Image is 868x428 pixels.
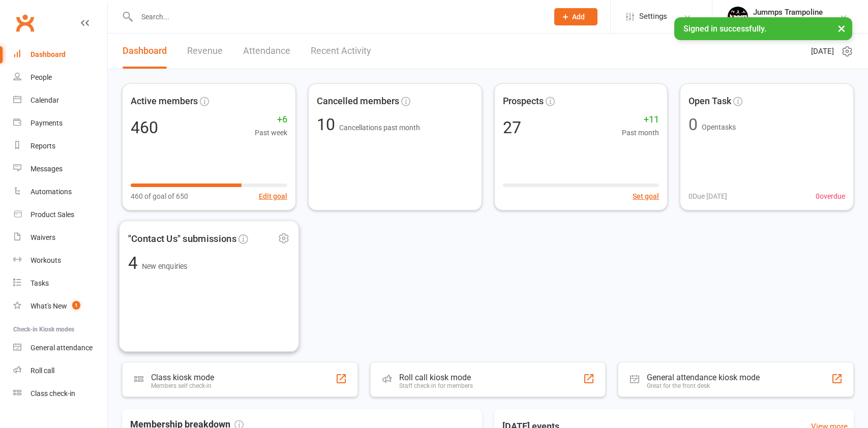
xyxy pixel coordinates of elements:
[13,337,107,359] a: General attendance kiosk mode
[131,119,158,136] div: 460
[753,8,840,17] div: Jummps Trampoline
[13,359,107,382] a: Roll call
[622,112,659,127] span: +11
[317,115,339,134] span: 10
[832,17,851,39] button: ×
[31,142,55,150] div: Reports
[31,96,59,104] div: Calendar
[142,262,188,270] span: New enquiries
[13,226,107,249] a: Waivers
[689,191,727,202] span: 0 Due [DATE]
[633,191,659,202] button: Set goal
[131,191,188,202] span: 460 of goal of 650
[259,191,287,202] button: Edit goal
[622,127,659,138] span: Past month
[13,66,107,89] a: People
[647,382,760,389] div: Great for the front desk
[13,295,107,318] a: What's New1
[399,373,473,382] div: Roll call kiosk mode
[151,373,214,382] div: Class kiosk mode
[128,231,236,247] span: "Contact Us" submissions
[12,10,38,36] a: Clubworx
[13,272,107,295] a: Tasks
[31,256,61,264] div: Workouts
[255,127,287,138] span: Past week
[317,94,399,109] span: Cancelled members
[689,116,698,133] div: 0
[13,203,107,226] a: Product Sales
[31,389,75,398] div: Class check-in
[31,233,55,241] div: Waivers
[31,188,72,196] div: Automations
[503,94,544,109] span: Prospects
[13,112,107,135] a: Payments
[13,43,107,66] a: Dashboard
[639,5,667,28] span: Settings
[816,191,845,202] span: 0 overdue
[31,210,74,219] div: Product Sales
[689,94,731,109] span: Open Task
[31,50,66,58] div: Dashboard
[31,366,54,375] div: Roll call
[683,24,766,34] span: Signed in successfully.
[13,89,107,112] a: Calendar
[72,301,80,310] span: 1
[13,249,107,272] a: Workouts
[31,73,52,81] div: People
[128,253,142,273] span: 4
[134,10,541,24] input: Search...
[572,13,585,21] span: Add
[399,382,473,389] div: Staff check-in for members
[255,112,287,127] span: +6
[503,119,521,136] div: 27
[702,123,736,131] span: Open tasks
[13,382,107,405] a: Class kiosk mode
[339,124,420,132] span: Cancellations past month
[31,344,93,352] div: General attendance
[13,158,107,180] a: Messages
[311,34,371,69] a: Recent Activity
[13,180,107,203] a: Automations
[31,302,67,310] div: What's New
[647,373,760,382] div: General attendance kiosk mode
[31,165,63,173] div: Messages
[31,279,49,287] div: Tasks
[123,34,167,69] a: Dashboard
[811,45,834,57] span: [DATE]
[243,34,290,69] a: Attendance
[554,8,597,25] button: Add
[753,17,840,26] div: Jummps Parkwood Pty Ltd
[728,7,748,27] img: thumb_image1698795904.png
[13,135,107,158] a: Reports
[151,382,214,389] div: Members self check-in
[131,94,198,109] span: Active members
[187,34,223,69] a: Revenue
[31,119,63,127] div: Payments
